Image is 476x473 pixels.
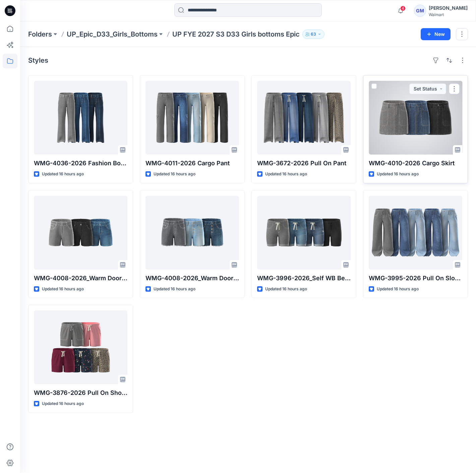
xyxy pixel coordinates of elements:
[421,28,451,40] button: New
[311,31,316,38] p: 63
[28,29,52,39] a: Folders
[42,400,84,407] p: Updated 16 hours ago
[34,274,127,283] p: WMG-4008-2026_Warm Door Shorts_Opt2
[257,81,351,155] a: WMG-3672-2026 Pull On Pant
[154,171,195,178] p: Updated 16 hours ago
[257,196,351,270] a: WMG-3996-2026_Self WB Bermuda Shorts
[429,4,468,12] div: [PERSON_NAME]
[145,196,239,270] a: WMG-4008-2026_Warm Door Shorts_Opt1
[265,286,307,293] p: Updated 16 hours ago
[34,159,127,168] p: WMG-4036-2026 Fashion Boot Leg [PERSON_NAME]
[28,56,48,64] h4: Styles
[257,274,351,283] p: WMG-3996-2026_Self WB Bermuda Shorts
[302,29,324,39] button: 63
[34,196,127,270] a: WMG-4008-2026_Warm Door Shorts_Opt2
[145,159,239,168] p: WMG-4011-2026 Cargo Pant
[429,12,468,17] div: Walmart
[34,310,127,384] a: WMG-3876-2026 Pull On Short-3 Inseam
[377,286,419,293] p: Updated 16 hours ago
[145,81,239,155] a: WMG-4011-2026 Cargo Pant
[257,159,351,168] p: WMG-3672-2026 Pull On Pant
[34,388,127,398] p: WMG-3876-2026 Pull On Short-3 Inseam
[400,6,406,11] span: 4
[369,81,462,155] a: WMG-4010-2026 Cargo Skirt
[265,171,307,178] p: Updated 16 hours ago
[42,171,84,178] p: Updated 16 hours ago
[67,29,158,39] a: UP_Epic_D33_Girls_Bottoms
[369,196,462,270] a: WMG-3995-2026 Pull On Slouchy Wide Leg
[172,29,300,39] p: UP FYE 2027 S3 D33 Girls bottoms Epic
[414,5,426,17] div: GM
[369,274,462,283] p: WMG-3995-2026 Pull On Slouchy Wide Leg
[154,286,195,293] p: Updated 16 hours ago
[145,274,239,283] p: WMG-4008-2026_Warm Door Shorts_Opt1
[369,159,462,168] p: WMG-4010-2026 Cargo Skirt
[34,81,127,155] a: WMG-4036-2026 Fashion Boot Leg Jean
[377,171,419,178] p: Updated 16 hours ago
[42,286,84,293] p: Updated 16 hours ago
